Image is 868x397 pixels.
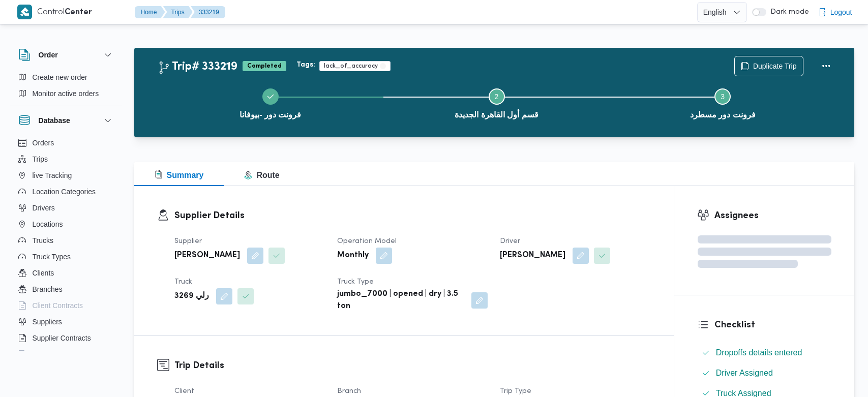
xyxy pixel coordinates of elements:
h3: Supplier Details [174,209,651,223]
span: Truck Types [33,251,71,263]
span: فرونت دور مسطرد [690,109,756,121]
h3: Database [39,114,70,127]
button: Order [18,49,114,61]
span: Monitor active orders [33,87,99,100]
span: Client [174,388,194,394]
button: Supplier Contracts [14,330,118,346]
button: Dropoffs details entered [698,345,831,361]
span: Trip Type [500,388,531,394]
button: Devices [14,346,118,362]
button: فرونت دور -بيوفانا [158,76,384,129]
span: Branch [337,388,361,394]
button: Trucks [14,232,118,249]
span: Drivers [33,202,55,214]
button: فرونت دور مسطرد [610,76,836,129]
h3: Checklist [714,318,831,332]
span: قسم أول القاهرة الجديدة [455,109,538,121]
span: Supplier Contracts [33,332,91,344]
b: Tags: [296,61,315,69]
button: Location Categories [14,184,118,200]
span: Trips [33,153,48,165]
button: Create new order [14,69,118,85]
button: Clients [14,265,118,281]
button: Driver Assigned [698,365,831,381]
span: Client Contracts [33,299,83,312]
button: Home [135,6,165,18]
span: Completed [243,61,286,71]
b: [PERSON_NAME] [174,250,240,262]
h3: Assignees [714,209,831,223]
button: قسم أول القاهرة الجديدة [383,76,610,129]
span: lack_of_accuracy [324,62,378,71]
button: Database [18,114,114,127]
img: X8yXhbKr1z7QwAAAABJRU5ErkJggg== [17,5,32,19]
button: Drivers [14,200,118,216]
button: live Tracking [14,167,118,184]
span: 2 [495,93,499,101]
b: jumbo_7000 | opened | dry | 3.5 ton [337,288,464,313]
span: Summary [155,171,204,179]
h2: Trip# 333219 [158,60,237,74]
span: Dropoffs details entered [716,347,802,359]
svg: Step 1 is complete [266,93,275,101]
h3: Order [39,49,58,61]
span: Truck [174,279,192,285]
span: Create new order [33,71,87,83]
span: Supplier [174,238,202,245]
span: 3 [721,93,725,101]
span: Branches [33,283,63,295]
span: Route [244,171,279,179]
button: Locations [14,216,118,232]
button: Client Contracts [14,297,118,314]
span: lack_of_accuracy [319,61,391,71]
span: Locations [33,218,63,230]
span: Clients [33,267,54,279]
span: Devices [33,348,58,360]
button: 333219 [191,6,225,18]
span: Driver [500,238,520,245]
h3: Trip Details [174,359,651,373]
span: Duplicate Trip [753,60,797,72]
button: Remove trip tag [380,63,386,69]
button: Duplicate Trip [734,56,803,76]
button: Actions [816,56,836,76]
span: Orders [33,137,54,149]
span: فرونت دور -بيوفانا [240,109,301,121]
b: رلي 3269 [174,290,209,302]
span: Dark mode [766,8,809,16]
div: Database [10,135,122,355]
b: Center [65,9,92,16]
b: Completed [247,63,282,69]
button: Monitor active orders [14,85,118,102]
button: Trips [163,6,193,18]
button: Truck Types [14,249,118,265]
span: Location Categories [33,186,96,198]
span: live Tracking [33,169,72,181]
span: Driver Assigned [716,367,773,379]
b: Monthly [337,250,369,262]
div: Order [10,69,122,106]
span: Operation Model [337,238,397,245]
button: Trips [14,151,118,167]
button: Branches [14,281,118,297]
button: Suppliers [14,314,118,330]
b: [PERSON_NAME] [500,250,565,262]
span: Logout [830,6,852,18]
span: Dropoffs details entered [716,348,802,357]
span: Driver Assigned [716,369,773,377]
span: Trucks [33,234,53,247]
button: Logout [814,2,856,22]
button: Orders [14,135,118,151]
span: Truck Type [337,279,374,285]
span: Suppliers [33,316,62,328]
